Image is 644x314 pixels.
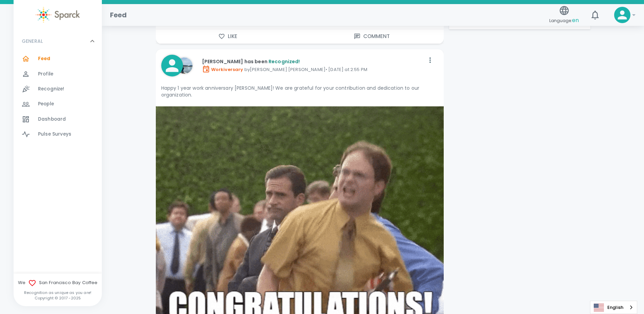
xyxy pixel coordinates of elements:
a: Dashboard [14,112,102,127]
button: Language:en [547,3,582,27]
a: Feed [14,51,102,66]
h1: Feed [110,10,127,20]
span: Feed [38,55,51,62]
p: Recognition as unique as you are! [14,290,102,295]
span: en [572,16,579,24]
button: Like [156,29,300,43]
img: Picture of Anna Belle Heredia [176,57,192,74]
a: People [14,97,102,111]
span: Profile [38,71,53,77]
span: Recognized! [269,58,300,65]
p: GENERAL [22,38,43,45]
span: People [38,101,54,107]
p: Happy 1 year work anniversary [PERSON_NAME]! We are grateful for your contribution and dedication... [161,85,438,98]
a: Sparck logo [14,7,102,23]
div: GENERAL [14,31,102,51]
a: Recognize! [14,82,102,97]
p: by [PERSON_NAME] [PERSON_NAME] • [DATE] at 2:55 PM [202,65,425,73]
a: Profile [14,67,102,82]
a: Pulse Surveys [14,127,102,142]
button: Comment [300,29,444,43]
p: Copyright © 2017 - 2025 [14,295,102,301]
div: GENERAL [14,51,102,144]
span: We San Francisco Bay Coffee [14,279,102,287]
img: Sparck logo [36,7,80,23]
span: Language: [549,16,579,25]
span: Workiversary [202,66,243,73]
span: Recognize! [38,86,65,92]
span: Dashboard [38,116,66,123]
p: [PERSON_NAME] has been [202,58,425,65]
span: Pulse Surveys [38,131,71,138]
div: Language [590,301,637,314]
a: English [590,301,637,314]
aside: Language selected: English [590,301,637,314]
